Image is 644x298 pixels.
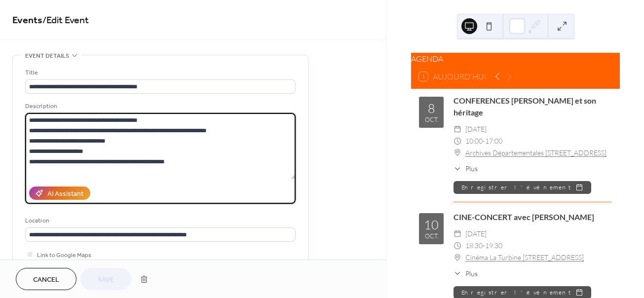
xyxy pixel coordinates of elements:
div: AI Assistant [47,189,83,199]
div: Title [25,68,294,78]
span: 10:00 [465,135,483,147]
span: 17:00 [485,135,502,147]
div: ​ [454,123,461,135]
span: - [483,135,485,147]
span: [DATE] [465,123,487,135]
a: Cinéma La Turbine [STREET_ADDRESS] [465,252,584,263]
div: ​ [454,163,461,174]
div: AGENDA [411,53,620,65]
a: Events [12,11,42,30]
div: oct. [425,116,438,123]
div: CONFERENCES [PERSON_NAME] et son héritage [454,95,612,118]
button: Enregistrer l'événement [454,181,591,194]
div: Description [25,101,294,112]
span: - [483,240,485,252]
div: ​ [454,240,461,252]
div: oct. [425,233,438,239]
div: ​ [454,135,461,147]
button: Cancel [16,268,76,290]
div: Location [25,216,294,226]
span: 18:30 [465,240,483,252]
a: Archives Départementales [STREET_ADDRESS] [465,147,606,159]
span: Link to Google Maps [37,250,91,261]
span: Plus [465,163,478,174]
div: ​ [454,228,461,240]
span: Event details [25,51,69,61]
button: ​Plus [454,268,478,279]
button: AI Assistant [29,186,90,200]
span: Cancel [33,275,59,285]
div: CINE-CONCERT avec [PERSON_NAME] [454,211,612,223]
div: 8 [428,102,435,114]
div: ​ [454,147,461,159]
span: [DATE] [465,228,487,240]
span: 19:30 [485,240,502,252]
div: ​ [454,252,461,263]
span: Plus [465,268,478,279]
button: ​Plus [454,163,478,174]
span: / Edit Event [42,11,89,30]
div: ​ [454,268,461,279]
div: 10 [424,219,439,231]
